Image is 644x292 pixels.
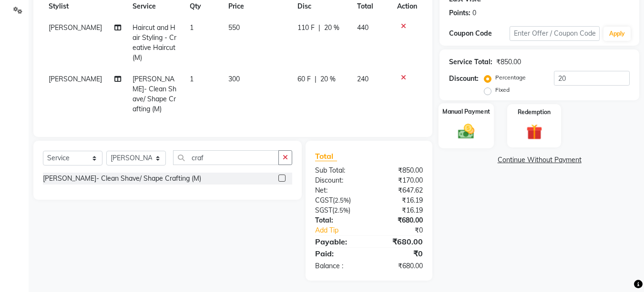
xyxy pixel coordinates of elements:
div: Net: [308,185,369,195]
div: Discount: [308,175,369,185]
span: | [315,74,317,84]
span: 20 % [320,74,336,84]
span: Haircut and Hair Styling - Creative Haircut (M) [133,23,176,62]
label: Manual Payment [442,107,490,116]
div: ₹16.19 [369,195,430,205]
div: Paid: [308,248,369,259]
div: ₹0 [379,225,430,235]
div: Payable: [308,236,369,247]
div: ₹680.00 [369,261,430,271]
span: CGST [315,196,333,204]
span: 440 [357,23,368,32]
div: Service Total: [449,57,492,67]
label: Fixed [495,86,510,94]
img: _gift.svg [521,122,547,142]
a: Add Tip [308,225,379,235]
span: [PERSON_NAME] [49,75,102,83]
div: ₹850.00 [369,165,430,175]
span: 60 F [297,74,311,84]
div: ₹680.00 [369,236,430,247]
div: ₹680.00 [369,215,430,225]
span: Total [315,151,337,161]
span: 300 [228,75,240,83]
div: ( ) [308,205,369,215]
span: 20 % [324,23,339,33]
div: ₹0 [369,248,430,259]
div: Total: [308,215,369,225]
span: 2.5% [334,206,348,214]
span: 550 [228,23,240,32]
label: Redemption [518,108,551,117]
span: 110 F [297,23,315,33]
img: _cash.svg [453,122,480,141]
span: | [318,23,320,33]
div: ₹170.00 [369,175,430,185]
div: ₹647.62 [369,185,430,195]
input: Enter Offer / Coupon Code [510,26,600,41]
div: 0 [472,8,476,18]
span: 1 [190,23,194,32]
input: Search or Scan [173,150,279,165]
span: [PERSON_NAME] [49,23,102,32]
div: ( ) [308,195,369,205]
label: Percentage [495,73,526,82]
div: Sub Total: [308,165,369,175]
div: Points: [449,8,470,18]
button: Apply [603,27,631,41]
div: Balance : [308,261,369,271]
div: ₹16.19 [369,205,430,215]
span: 240 [357,75,368,83]
span: [PERSON_NAME]- Clean Shave/ Shape Crafting (M) [133,75,176,113]
div: Coupon Code [449,29,509,39]
div: Discount: [449,74,479,84]
span: 1 [190,75,194,83]
div: [PERSON_NAME]- Clean Shave/ Shape Crafting (M) [43,174,201,184]
span: 2.5% [335,196,349,204]
span: SGST [315,206,332,214]
a: Continue Without Payment [441,155,637,165]
div: ₹850.00 [496,57,521,67]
